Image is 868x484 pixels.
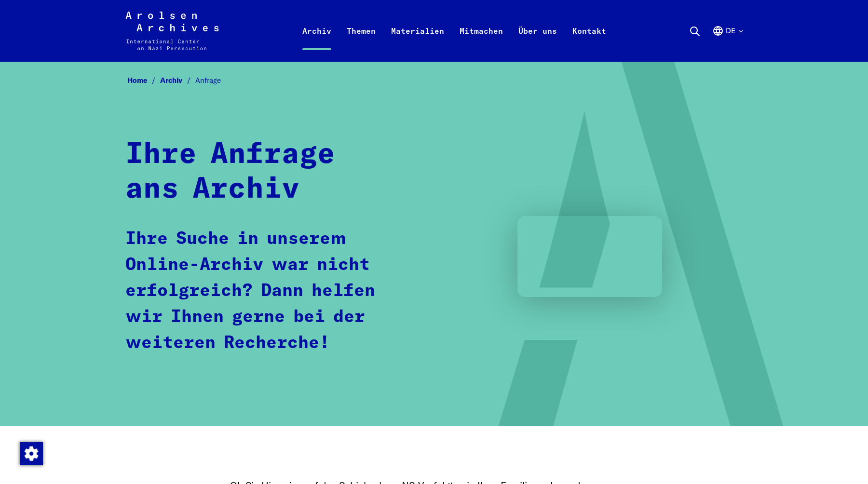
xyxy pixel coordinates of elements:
a: Materialien [383,23,452,62]
a: Mitmachen [452,23,511,62]
strong: Ihre Anfrage ans Archiv [125,140,335,204]
a: Archiv [160,76,195,85]
a: Themen [339,23,383,62]
nav: Breadcrumb [125,73,743,88]
p: Ihre Suche in unserem Online-Archiv war nicht erfolgreich? Dann helfen wir Ihnen gerne bei der we... [125,226,417,356]
img: Zustimmung ändern [20,442,43,465]
a: Kontakt [565,23,614,62]
button: Deutsch, Sprachauswahl [712,25,743,60]
a: Über uns [511,23,565,62]
a: Archiv [295,23,339,62]
a: Home [127,76,160,85]
nav: Primär [295,12,614,50]
span: Anfrage [195,76,221,85]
